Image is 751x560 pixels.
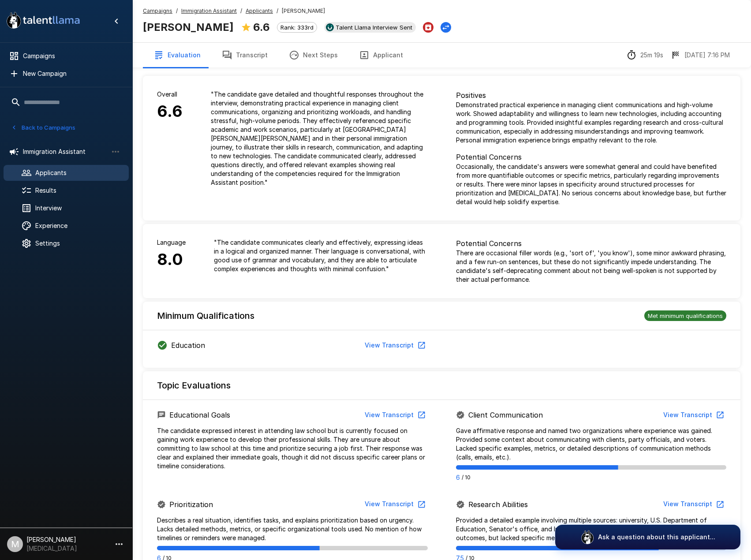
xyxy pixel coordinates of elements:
[240,7,242,15] span: /
[157,309,254,323] h6: Minimum Qualifications
[324,22,416,33] div: View profile in UKG
[644,312,726,319] span: Met minimum qualifications
[211,90,428,187] p: " The candidate gave detailed and thoughtful responses throughout the interview, demonstrating pr...
[640,51,663,60] p: 25m 19s
[468,499,528,510] p: Research Abilities
[456,90,727,101] p: Positives
[277,24,317,31] span: Rank: 333rd
[181,7,237,14] u: Immigration Assistant
[143,7,172,14] u: Campaigns
[253,21,270,34] b: 6.6
[143,21,234,34] b: [PERSON_NAME]
[278,43,348,67] button: Next Steps
[456,152,727,162] p: Potential Concerns
[157,247,186,273] h6: 8.0
[282,7,325,15] span: [PERSON_NAME]
[157,516,428,542] p: Describes a real situation, identifies tasks, and explains prioritization based on urgency. Lacks...
[684,51,730,60] p: [DATE] 7:16 PM
[276,7,278,15] span: /
[157,90,183,99] p: Overall
[626,50,663,60] div: The time between starting and completing the interview
[361,407,428,423] button: View Transcript
[361,337,428,354] button: View Transcript
[456,101,727,145] p: Demonstrated practical experience in managing client communications and high-volume work. Showed ...
[670,50,730,60] div: The date and time when the interview was completed
[143,43,211,67] button: Evaluation
[171,340,205,351] p: Education
[326,23,334,31] img: ukg_logo.jpeg
[176,7,178,15] span: /
[598,533,715,541] p: Ask a question about this applicant...
[456,162,727,206] p: Occasionally, the candidate's answers were somewhat general and could have benefited from more qu...
[157,426,428,470] p: The candidate expressed interest in attending law school but is currently focused on gaining work...
[456,473,460,482] p: 6
[456,249,727,284] p: There are occasional filler words (e.g., 'sort of', 'you know'), some minor awkward phrasing, and...
[462,473,471,482] span: / 10
[660,496,726,512] button: View Transcript
[157,99,183,124] h6: 6.6
[246,7,273,14] u: Applicants
[361,496,428,512] button: View Transcript
[169,410,230,420] p: Educational Goals
[555,525,740,549] button: Ask a question about this applicant...
[441,22,451,33] button: Change Stage
[157,238,186,247] p: Language
[423,22,433,33] button: Archive Applicant
[157,378,231,392] h6: Topic Evaluations
[660,407,726,423] button: View Transcript
[214,238,428,273] p: " The candidate communicates clearly and effectively, expressing ideas in a logical and organized...
[169,499,213,510] p: Prioritization
[211,43,278,67] button: Transcript
[456,516,727,542] p: Provided a detailed example involving multiple sources: university, U.S. Department of Education,...
[348,43,414,67] button: Applicant
[580,530,594,544] img: logo_glasses@2x.png
[456,238,727,249] p: Potential Concerns
[332,24,416,31] span: Talent Llama Interview Sent
[456,426,727,462] p: Gave affirmative response and named two organizations where experience was gained. Provided some ...
[468,410,543,420] p: Client Communication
